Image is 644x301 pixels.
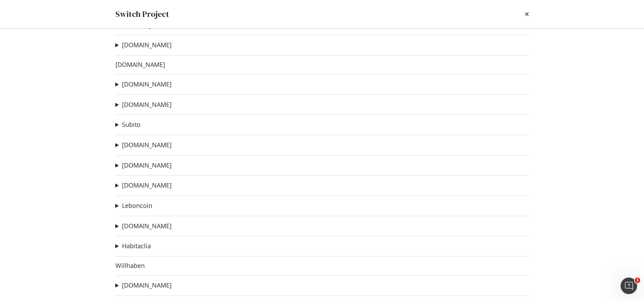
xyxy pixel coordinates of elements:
[122,41,172,49] a: [DOMAIN_NAME]
[115,161,172,170] summary: [DOMAIN_NAME]
[122,282,172,289] a: [DOMAIN_NAME]
[115,201,152,210] summary: Leboncoin
[115,181,172,190] summary: [DOMAIN_NAME]
[115,222,172,231] summary: [DOMAIN_NAME]
[122,222,172,230] a: [DOMAIN_NAME]
[122,141,172,149] a: [DOMAIN_NAME]
[525,8,529,20] div: times
[122,121,141,128] a: Subito
[122,162,172,169] a: [DOMAIN_NAME]
[122,101,172,108] a: [DOMAIN_NAME]
[115,22,152,29] a: Null-Leasing
[122,242,151,250] a: Habitaclia
[115,41,172,50] summary: [DOMAIN_NAME]
[122,81,172,88] a: [DOMAIN_NAME]
[115,8,169,20] div: Switch Project
[115,262,145,269] a: Willhaben
[115,242,151,251] summary: Habitaclia
[122,182,172,189] a: [DOMAIN_NAME]
[115,120,141,129] summary: Subito
[115,61,165,68] a: [DOMAIN_NAME]
[122,202,152,209] a: Leboncoin
[635,278,640,283] span: 1
[115,281,172,290] summary: [DOMAIN_NAME]
[621,278,637,294] iframe: Intercom live chat
[115,100,172,109] summary: [DOMAIN_NAME]
[115,80,172,89] summary: [DOMAIN_NAME]
[115,141,172,150] summary: [DOMAIN_NAME]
